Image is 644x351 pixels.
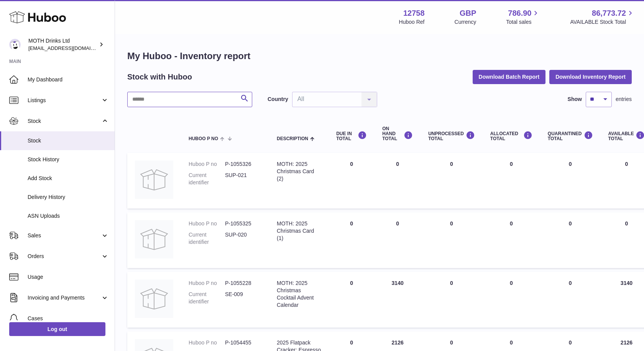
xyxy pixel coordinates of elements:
label: Show [568,96,582,103]
button: Download Batch Report [473,70,546,84]
span: 0 [569,220,572,227]
span: AVAILABLE Stock Total [570,18,635,26]
span: Description [277,136,308,141]
td: 0 [483,272,540,328]
img: product image [135,220,173,258]
span: Stock [28,137,109,144]
label: Country [268,96,288,103]
div: ALLOCATED Total [490,131,532,141]
span: 0 [569,339,572,346]
span: 0 [569,161,572,167]
td: 0 [329,212,375,268]
span: ASN Uploads [28,212,109,220]
dt: Huboo P no [189,220,225,227]
dt: Huboo P no [189,280,225,287]
span: My Dashboard [28,76,109,83]
td: 0 [483,212,540,268]
strong: GBP [460,8,476,18]
span: 86,773.72 [592,8,626,18]
div: Currency [455,18,476,26]
span: Add Stock [28,175,109,182]
div: MOTH Drinks Ltd [28,37,97,52]
td: 0 [329,272,375,328]
dt: Huboo P no [189,161,225,168]
h1: My Huboo - Inventory report [127,50,632,62]
a: 86,773.72 AVAILABLE Stock Total [570,8,635,26]
span: Total sales [506,18,540,26]
span: entries [616,96,632,103]
span: Orders [28,253,101,260]
a: Log out [9,322,105,336]
div: UNPROCESSED Total [428,131,475,141]
span: Sales [28,232,101,239]
dd: SUP-020 [225,231,261,246]
img: product image [135,280,173,318]
td: 3140 [375,272,421,328]
span: 786.90 [508,8,531,18]
span: Stock [28,118,101,125]
span: Usage [28,273,109,281]
span: Cases [28,315,109,322]
dt: Current identifier [189,291,225,305]
div: QUARANTINED Total [548,131,593,141]
td: 0 [329,153,375,209]
span: Invoicing and Payments [28,294,101,301]
dd: P-1055326 [225,161,261,168]
span: Stock History [28,156,109,163]
dd: P-1055228 [225,280,261,287]
td: 0 [421,212,483,268]
div: Huboo Ref [399,18,425,26]
td: 0 [375,212,421,268]
span: 0 [569,280,572,286]
span: Huboo P no [189,136,218,141]
dt: Current identifier [189,172,225,186]
span: Listings [28,97,101,104]
img: orders@mothdrinks.com [9,39,21,50]
td: 0 [483,153,540,209]
div: MOTH: 2025 Christmas Card (2) [277,161,321,182]
span: [EMAIL_ADDRESS][DOMAIN_NAME] [28,45,113,51]
dt: Huboo P no [189,339,225,346]
div: ON HAND Total [382,126,413,142]
img: product image [135,161,173,199]
div: DUE IN TOTAL [336,131,367,141]
dd: P-1055325 [225,220,261,227]
span: Delivery History [28,194,109,201]
dt: Current identifier [189,231,225,246]
div: MOTH: 2025 Christmas Cocktail Advent Calendar [277,280,321,309]
dd: SE-009 [225,291,261,305]
dd: P-1054455 [225,339,261,346]
td: 0 [421,153,483,209]
h2: Stock with Huboo [127,72,192,82]
div: MOTH: 2025 Christmas Card (1) [277,220,321,242]
td: 0 [421,272,483,328]
a: 786.90 Total sales [506,8,540,26]
strong: 12758 [403,8,425,18]
dd: SUP-021 [225,172,261,186]
td: 0 [375,153,421,209]
button: Download Inventory Report [549,70,632,84]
